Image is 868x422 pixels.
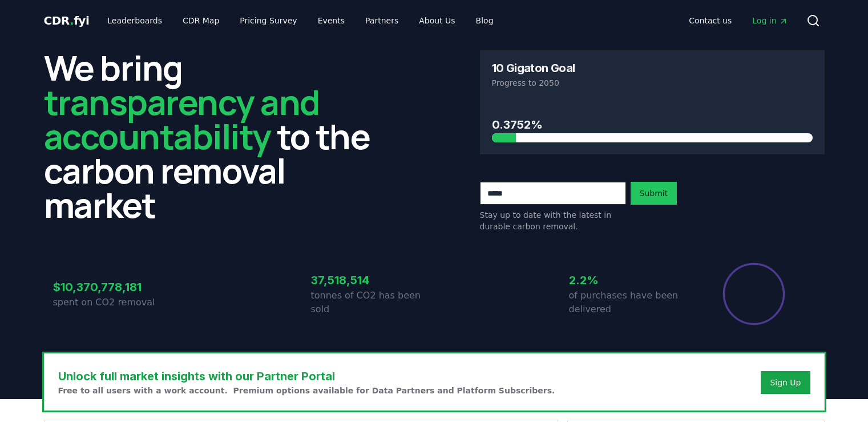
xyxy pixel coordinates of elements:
[492,62,575,74] h3: 10 Gigaton Goal
[231,10,306,31] a: Pricing Survey
[743,10,797,31] a: Log in
[98,10,502,31] nav: Main
[311,272,434,289] h3: 37,518,514
[631,182,677,205] button: Submit
[569,272,692,289] h3: 2.2%
[44,14,90,27] span: CDR fyi
[467,10,503,31] a: Blog
[309,10,354,31] a: Events
[44,78,320,160] span: transparency and accountability
[492,77,813,89] p: Progress to 2050
[58,368,555,385] h3: Unlock full market insights with our Partner Portal
[680,10,741,31] a: Contact us
[569,289,692,316] p: of purchases have been delivered
[770,377,801,388] a: Sign Up
[492,116,813,133] h3: 0.3752%
[480,209,626,232] p: Stay up to date with the latest in durable carbon removal.
[173,10,228,31] a: CDR Map
[311,289,434,316] p: tonnes of CO2 has been sold
[722,262,786,326] div: Percentage of sales delivered
[752,15,788,26] span: Log in
[44,50,389,222] h2: We bring to the carbon removal market
[356,10,407,31] a: Partners
[53,278,176,296] h3: $10,370,778,181
[58,385,555,396] p: Free to all users with a work account. Premium options available for Data Partners and Platform S...
[53,296,176,309] p: spent on CO2 removal
[680,10,797,31] nav: Main
[70,14,74,27] span: .
[410,10,464,31] a: About Us
[761,371,810,394] button: Sign Up
[98,10,171,31] a: Leaderboards
[44,13,90,29] a: CDR.fyi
